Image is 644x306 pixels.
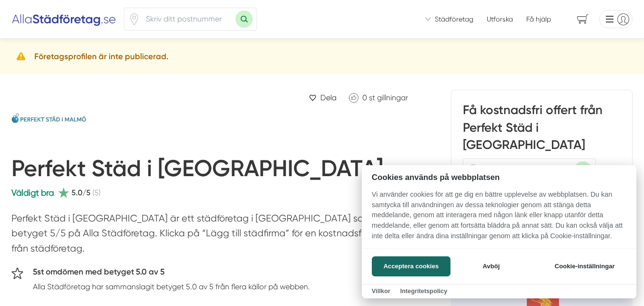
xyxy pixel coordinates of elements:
[543,256,626,276] button: Cookie-inställningar
[400,287,447,295] a: Integritetspolicy
[372,287,390,295] a: Villkor
[362,173,636,182] h2: Cookies används på webbplatsen
[372,256,450,276] button: Acceptera cookies
[453,256,529,276] button: Avböj
[362,190,636,248] p: Vi använder cookies för att ge dig en bättre upplevelse av webbplatsen. Du kan samtycka till anvä...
